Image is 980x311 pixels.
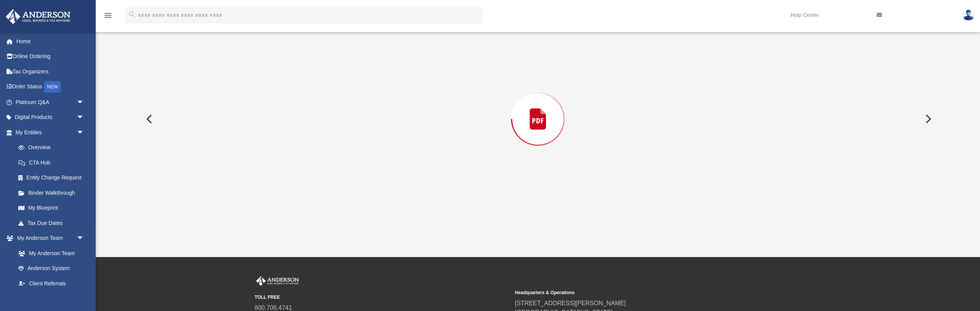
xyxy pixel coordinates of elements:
[5,49,96,64] a: Online Ordering
[5,125,96,140] a: My Entitiesarrow_drop_down
[11,185,96,200] a: Binder Walkthrough
[5,110,96,125] a: Digital Productsarrow_drop_down
[11,276,92,291] a: Client Referrals
[103,11,113,20] i: menu
[77,231,92,246] span: arrow_drop_down
[919,108,936,130] button: Next File
[77,110,92,125] span: arrow_drop_down
[963,10,974,21] img: User Pic
[255,276,301,286] img: Anderson Advisors Platinum Portal
[5,94,96,110] a: Platinum Q&Aarrow_drop_down
[77,94,92,110] span: arrow_drop_down
[44,81,61,93] div: NEW
[255,294,510,301] small: TOLL FREE
[5,79,96,95] a: Order StatusNEW
[3,9,73,24] img: Anderson Advisors Platinum Portal
[77,125,92,140] span: arrow_drop_down
[11,246,88,261] a: My Anderson Team
[140,108,157,130] button: Previous File
[5,34,96,49] a: Home
[255,304,292,311] a: 800.706.4741
[11,215,96,231] a: Tax Due Dates
[128,10,136,19] i: search
[5,231,92,246] a: My Anderson Teamarrow_drop_down
[11,155,96,170] a: CTA Hub
[11,261,92,276] a: Anderson System
[515,289,770,296] small: Headquarters & Operations
[11,200,92,216] a: My Blueprint
[5,64,96,79] a: Tax Organizers
[515,300,626,306] a: [STREET_ADDRESS][PERSON_NAME]
[103,15,113,20] a: menu
[11,170,96,186] a: Entity Change Request
[11,140,96,155] a: Overview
